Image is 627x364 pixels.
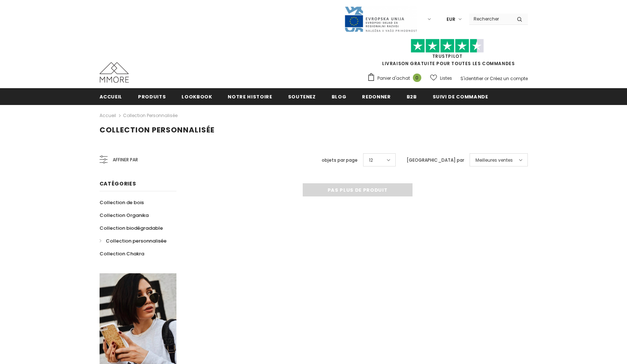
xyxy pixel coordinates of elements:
span: Panier d'achat [377,75,410,82]
a: Accueil [100,111,116,120]
a: Notre histoire [228,88,272,105]
span: Collection de bois [100,199,144,206]
a: Javni Razpis [344,16,417,22]
a: Produits [138,88,166,105]
span: Produits [138,93,166,100]
span: Collection personnalisée [106,237,167,244]
img: Faites confiance aux étoiles pilotes [411,39,484,53]
span: Collection biodégradable [100,225,163,232]
span: Catégories [100,180,136,187]
a: Blog [332,88,347,105]
a: Créez un compte [490,75,528,82]
span: LIVRAISON GRATUITE POUR TOUTES LES COMMANDES [367,42,528,67]
span: Meilleures ventes [475,157,513,164]
span: soutenez [288,93,316,100]
span: Affiner par [113,156,138,164]
a: Panier d'achat 0 [367,73,425,84]
span: Redonner [362,93,391,100]
span: Listes [440,75,452,82]
a: S'identifier [460,75,483,82]
img: Cas MMORE [100,62,129,83]
span: Collection Chakra [100,250,144,257]
a: Collection personnalisée [100,234,167,247]
a: Listes [430,72,452,85]
a: soutenez [288,88,316,105]
label: objets par page [322,157,358,164]
a: Accueil [100,88,123,105]
span: 12 [369,157,373,164]
span: Collection personnalisée [100,125,214,135]
a: Collection Organika [100,209,149,222]
span: Accueil [100,93,123,100]
input: Search Site [469,14,511,24]
a: Redonner [362,88,391,105]
a: Suivi de commande [433,88,488,105]
a: Collection biodégradable [100,222,163,234]
a: Collection de bois [100,196,144,209]
span: Notre histoire [228,93,272,100]
a: Collection Chakra [100,247,144,260]
span: Collection Organika [100,212,149,219]
label: [GEOGRAPHIC_DATA] par [407,157,464,164]
span: 0 [413,74,421,82]
span: Lookbook [182,93,212,100]
span: B2B [407,93,417,100]
a: TrustPilot [432,53,463,59]
img: Javni Razpis [344,6,417,33]
span: EUR [447,16,455,23]
a: Lookbook [182,88,212,105]
a: Collection personnalisée [123,112,178,119]
span: Blog [332,93,347,100]
a: B2B [407,88,417,105]
span: Suivi de commande [433,93,488,100]
span: or [484,75,489,82]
